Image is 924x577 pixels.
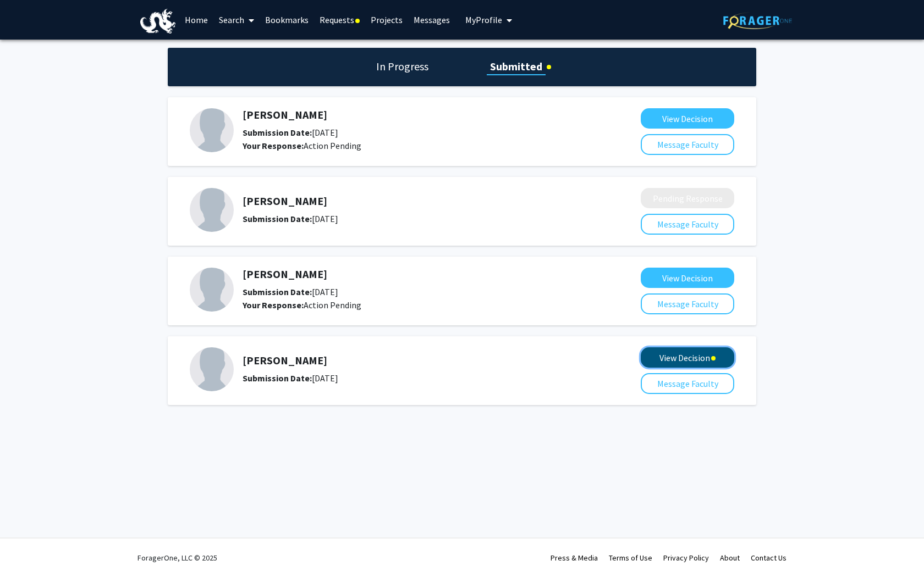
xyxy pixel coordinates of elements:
h1: In Progress [373,59,432,74]
b: Submission Date: [243,373,312,384]
b: Your Response: [243,140,304,151]
button: Pending Response [641,188,734,208]
button: Message Faculty [641,293,734,314]
h1: Submitted [487,59,546,74]
a: Privacy Policy [663,553,709,563]
img: ForagerOne Logo [723,12,792,29]
a: Message Faculty [641,378,734,389]
b: Submission Date: [243,127,312,138]
h5: [PERSON_NAME] [243,195,582,208]
div: [DATE] [243,285,582,298]
div: [DATE] [243,126,582,139]
div: ForagerOne, LLC © 2025 [137,539,217,577]
div: [DATE] [243,212,582,225]
b: Submission Date: [243,213,312,224]
span: My Profile [465,14,502,25]
a: Search [213,1,260,39]
h5: [PERSON_NAME] [243,268,582,281]
a: Press & Media [551,553,598,563]
button: Message Faculty [641,373,734,394]
a: Message Faculty [641,139,734,150]
a: Contact Us [751,553,787,563]
button: Message Faculty [641,134,734,155]
h5: [PERSON_NAME] [243,108,582,121]
div: Action Pending [243,298,582,312]
a: Requests [314,1,365,39]
button: View Decision [641,347,734,368]
b: Your Response: [243,299,304,310]
h5: [PERSON_NAME] [243,354,582,367]
a: Terms of Use [609,553,652,563]
a: Messages [408,1,455,39]
b: Submission Date: [243,286,312,297]
button: View Decision [641,108,734,129]
a: Message Faculty [641,219,734,230]
img: Drexel University Logo [140,9,175,34]
a: Message Faculty [641,298,734,309]
a: Home [179,1,213,39]
img: Profile Picture [190,268,234,312]
a: Projects [365,1,408,39]
a: About [720,553,740,563]
img: Profile Picture [190,108,234,152]
div: [DATE] [243,371,582,385]
img: Profile Picture [190,188,234,232]
img: Profile Picture [190,347,234,391]
div: Action Pending [243,139,582,152]
button: View Decision [641,268,734,288]
iframe: Chat [8,528,47,569]
a: Bookmarks [260,1,314,39]
button: Message Faculty [641,214,734,235]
